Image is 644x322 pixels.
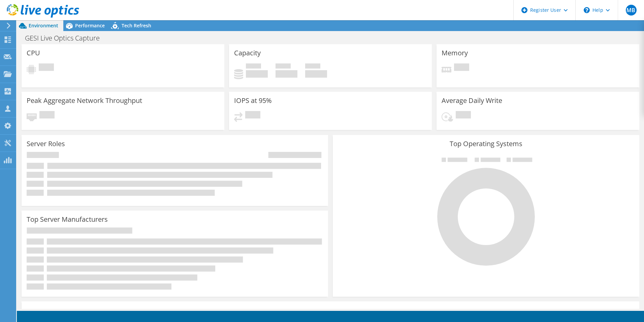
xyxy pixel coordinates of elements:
[276,70,297,78] h4: 0 GiB
[456,111,471,120] span: Pending
[234,49,261,57] h3: Capacity
[234,97,272,104] h3: IOPS at 95%
[29,22,58,29] span: Environment
[246,70,268,78] h4: 0 GiB
[338,140,634,147] h3: Top Operating Systems
[454,63,469,73] span: Pending
[584,7,590,13] svg: \n
[442,49,468,57] h3: Memory
[442,97,502,104] h3: Average Daily Write
[39,63,54,73] span: Pending
[245,111,260,120] span: Pending
[39,111,55,120] span: Pending
[27,216,108,223] h3: Top Server Manufacturers
[27,49,40,57] h3: CPU
[122,22,151,29] span: Tech Refresh
[276,63,291,70] span: Free
[27,97,142,104] h3: Peak Aggregate Network Throughput
[22,34,110,42] h1: GESI Live Optics Capture
[626,5,637,16] span: MB
[305,70,327,78] h4: 0 GiB
[246,63,261,70] span: Used
[27,140,65,147] h3: Server Roles
[75,22,105,29] span: Performance
[305,63,320,70] span: Total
